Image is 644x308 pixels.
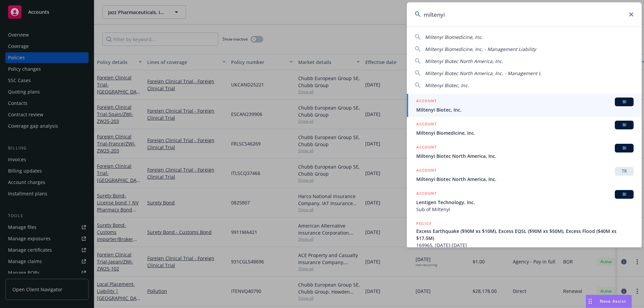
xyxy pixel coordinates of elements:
[425,70,541,76] span: Miltenyi Biotec North America, Inc. - Management L
[416,206,634,213] span: Sub of Miltenyi
[416,228,634,242] span: Excess Earthquake ($90M xs $10M), Excess EQSL ($90M xs $50M), Excess Flood ($40M xs $17.5M)
[416,121,437,129] h5: ACCOUNT
[416,152,634,160] span: Miltenyi Biotec North America, Inc.
[425,58,503,64] span: Miltenyi Biotec North America, Inc.
[407,186,642,217] a: ACCOUNTBILentigen Technology, Inc.Sub of Miltenyi
[407,217,642,252] a: POLICYExcess Earthquake ($90M xs $10M), Excess EQSL ($90M xs $50M), Excess Flood ($40M xs $17.5M)...
[586,295,632,308] button: Nova Assist
[425,46,536,52] span: Miltenyi Biomedicine, Inc. - Management Liability
[407,117,642,140] a: ACCOUNTBIMiltenyi Biomedicine, Inc.
[618,168,631,174] span: TR
[407,163,642,186] a: ACCOUNTTRMiltenyi Biotec North America, Inc.
[425,82,469,88] span: Miltenyi Biotec, Inc.
[407,94,642,117] a: ACCOUNTBIMiltenyi Biotec, Inc.
[416,190,437,198] h5: ACCOUNT
[416,176,634,183] span: Miltenyi Biotec North America, Inc.
[407,140,642,163] a: ACCOUNTBIMiltenyi Biotec North America, Inc.
[586,295,594,308] div: Drag to move
[407,2,642,26] input: Search...
[600,298,626,304] span: Nova Assist
[416,144,437,152] h5: ACCOUNT
[416,199,634,206] span: Lentigen Technology, Inc.
[416,242,634,249] span: 169965, [DATE]-[DATE]
[618,191,631,197] span: BI
[618,122,631,128] span: BI
[618,145,631,151] span: BI
[618,99,631,105] span: BI
[416,129,634,136] span: Miltenyi Biomedicine, Inc.
[416,98,437,106] h5: ACCOUNT
[425,34,483,40] span: Miltenyi Biomedicine, Inc.
[416,167,437,175] h5: ACCOUNT
[416,220,432,227] h5: POLICY
[416,106,634,113] span: Miltenyi Biotec, Inc.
